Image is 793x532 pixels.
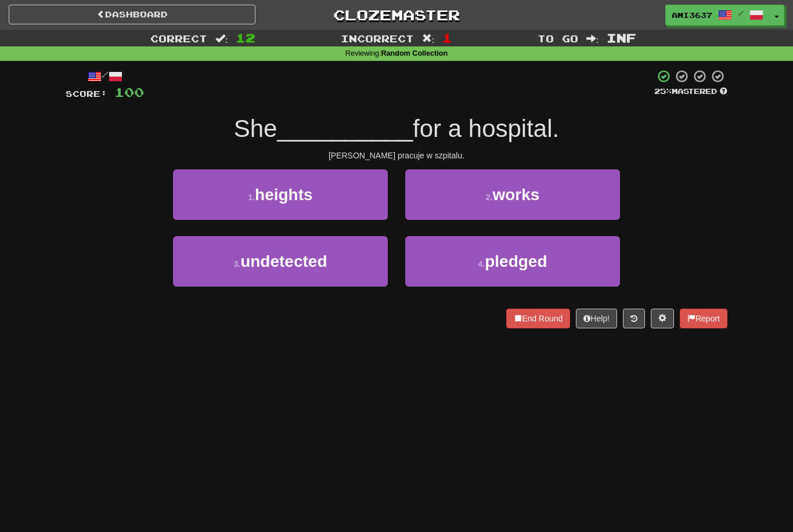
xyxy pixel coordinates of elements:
[586,34,599,44] span: :
[654,86,672,96] span: 25 %
[150,32,207,44] span: Correct
[422,34,435,44] span: :
[173,169,388,220] button: 1.heights
[486,193,493,202] small: 2 .
[248,193,255,202] small: 1 .
[654,86,727,97] div: Mastered
[381,49,448,57] strong: Random Collection
[66,69,144,84] div: /
[405,236,620,287] button: 4.pledged
[405,169,620,220] button: 2.works
[738,9,744,17] span: /
[273,5,520,25] a: Clozemaster
[442,31,452,45] span: 1
[215,34,228,44] span: :
[478,259,485,269] small: 4 .
[672,10,712,20] span: ami3637
[413,115,559,142] span: for a hospital.
[607,31,636,45] span: Inf
[623,309,645,328] button: Round history (alt+y)
[277,115,413,142] span: __________
[236,31,255,45] span: 12
[9,5,255,24] a: Dashboard
[233,259,240,269] small: 3 .
[234,115,277,142] span: She
[492,186,539,204] span: works
[576,309,617,328] button: Help!
[680,309,727,328] button: Report
[114,85,144,99] span: 100
[240,252,327,270] span: undetected
[538,32,578,44] span: To go
[485,252,547,270] span: pledged
[665,5,770,26] a: ami3637 /
[506,309,570,328] button: End Round
[66,89,107,99] span: Score:
[173,236,388,287] button: 3.undetected
[255,186,313,204] span: heights
[341,32,414,44] span: Incorrect
[66,150,727,161] div: [PERSON_NAME] pracuje w szpitalu.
